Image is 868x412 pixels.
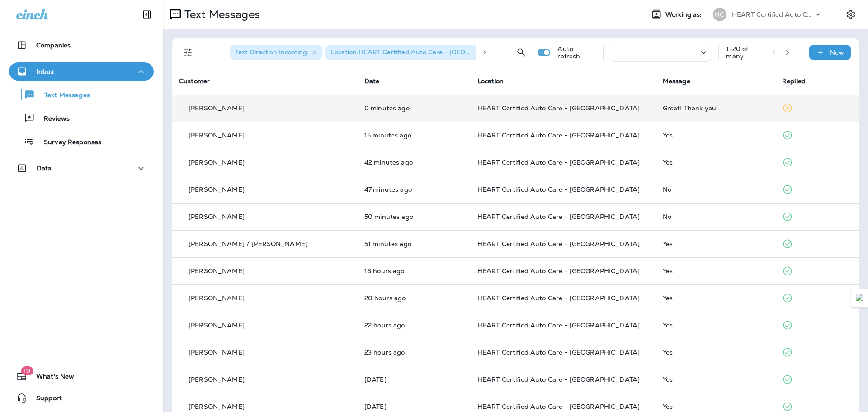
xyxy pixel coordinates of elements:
[35,115,70,123] p: Reviews
[364,77,380,85] span: Date
[477,185,640,194] span: HEART Certified Auto Care - [GEOGRAPHIC_DATA]
[364,159,463,166] p: Aug 14, 2025 09:14 AM
[27,394,62,405] span: Support
[21,366,33,375] span: 19
[189,132,245,139] p: [PERSON_NAME]
[663,403,768,410] div: Yes
[663,349,768,356] div: Yes
[181,8,260,21] p: Text Messages
[9,389,154,407] button: Support
[663,77,690,85] span: Message
[179,43,197,62] button: Filters
[179,77,210,85] span: Customer
[663,267,768,275] div: Yes
[732,11,813,18] p: HEART Certified Auto Care
[364,376,463,383] p: Aug 13, 2025 09:56 AM
[364,132,463,139] p: Aug 14, 2025 09:41 AM
[189,213,245,220] p: [PERSON_NAME]
[189,267,245,275] p: [PERSON_NAME]
[325,45,488,60] div: Location:HEART Certified Auto Care - [GEOGRAPHIC_DATA]
[477,403,640,411] span: HEART Certified Auto Care - [GEOGRAPHIC_DATA]
[364,186,463,193] p: Aug 14, 2025 09:09 AM
[9,367,154,385] button: 19What's New
[9,62,154,81] button: Inbox
[663,322,768,329] div: Yes
[134,5,160,24] button: Collapse Sidebar
[37,165,52,172] p: Data
[9,132,154,151] button: Survey Responses
[663,213,768,220] div: No
[364,267,463,275] p: Aug 13, 2025 03:39 PM
[477,131,640,139] span: HEART Certified Auto Care - [GEOGRAPHIC_DATA]
[189,403,245,410] p: [PERSON_NAME]
[477,104,640,112] span: HEART Certified Auto Care - [GEOGRAPHIC_DATA]
[477,375,640,384] span: HEART Certified Auto Care - [GEOGRAPHIC_DATA]
[477,77,504,85] span: Location
[364,104,463,112] p: Aug 14, 2025 09:56 AM
[189,294,245,302] p: [PERSON_NAME]
[663,132,768,139] div: Yes
[189,159,245,166] p: [PERSON_NAME]
[477,348,640,356] span: HEART Certified Auto Care - [GEOGRAPHIC_DATA]
[9,85,154,104] button: Text Messages
[364,213,463,220] p: Aug 14, 2025 09:06 AM
[189,376,245,383] p: [PERSON_NAME]
[35,91,90,100] p: Text Messages
[663,104,768,112] div: Great! Thank you!
[27,373,74,384] span: What's New
[713,8,726,21] div: HC
[9,36,154,54] button: Companies
[9,109,154,128] button: Reviews
[477,267,640,275] span: HEART Certified Auto Care - [GEOGRAPHIC_DATA]
[364,294,463,302] p: Aug 13, 2025 01:34 PM
[663,376,768,383] div: Yes
[364,240,463,247] p: Aug 14, 2025 09:06 AM
[856,294,864,302] img: Detect Auto
[9,159,154,177] button: Data
[843,6,859,23] button: Settings
[35,138,101,147] p: Survey Responses
[235,48,307,56] span: Text Direction : Incoming
[189,104,245,112] p: [PERSON_NAME]
[663,186,768,193] div: No
[331,48,519,56] span: Location : HEART Certified Auto Care - [GEOGRAPHIC_DATA]
[726,45,764,60] div: 1 - 20 of many
[663,294,768,302] div: Yes
[477,294,640,302] span: HEART Certified Auto Care - [GEOGRAPHIC_DATA]
[557,45,596,60] p: Auto refresh
[36,42,71,49] p: Companies
[189,186,245,193] p: [PERSON_NAME]
[364,403,463,410] p: Aug 13, 2025 09:56 AM
[37,68,54,75] p: Inbox
[830,49,844,56] p: New
[189,240,307,247] p: [PERSON_NAME] / [PERSON_NAME]
[364,322,463,329] p: Aug 13, 2025 11:00 AM
[512,43,530,62] button: Search Messages
[477,158,640,166] span: HEART Certified Auto Care - [GEOGRAPHIC_DATA]
[477,240,640,248] span: HEART Certified Auto Care - [GEOGRAPHIC_DATA]
[663,159,768,166] div: Yes
[477,321,640,329] span: HEART Certified Auto Care - [GEOGRAPHIC_DATA]
[230,45,322,60] div: Text Direction:Incoming
[364,349,463,356] p: Aug 13, 2025 10:21 AM
[189,322,245,329] p: [PERSON_NAME]
[782,77,806,85] span: Replied
[189,349,245,356] p: [PERSON_NAME]
[663,240,768,247] div: Yes
[665,11,704,19] span: Working as:
[477,213,640,221] span: HEART Certified Auto Care - [GEOGRAPHIC_DATA]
